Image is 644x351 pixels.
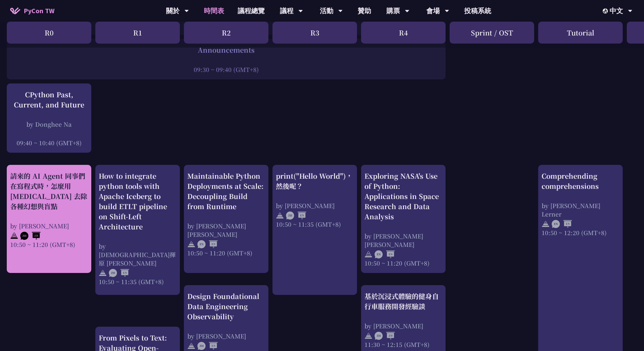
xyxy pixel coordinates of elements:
[10,222,88,230] div: by [PERSON_NAME]
[364,171,442,222] div: Exploring NASA's Use of Python: Applications in Space Research and Data Analysis
[187,222,265,239] div: by [PERSON_NAME] [PERSON_NAME]
[99,171,176,232] div: How to integrate python tools with Apache Iceberg to build ETLT pipeline on Shift-Left Architecture
[187,171,265,211] div: Maintainable Python Deployments at Scale: Decoupling Build from Runtime
[364,291,442,311] div: 基於沉浸式體驗的健身自行車服務開發經驗談
[542,171,619,191] div: Comprehending comprehensions
[99,171,176,289] a: How to integrate python tools with Apache Iceberg to build ETLT pipeline on Shift-Left Architectu...
[20,232,41,240] img: ZHZH.38617ef.svg
[542,201,619,218] div: by [PERSON_NAME] Lerner
[99,242,176,267] div: by [DEMOGRAPHIC_DATA]揮原 [PERSON_NAME]
[10,171,88,267] a: 請來的 AI Agent 同事們在寫程式時，怎麼用 [MEDICAL_DATA] 去除各種幻想與盲點 by [PERSON_NAME] 10:50 ~ 11:20 (GMT+8)
[10,139,88,147] div: 09:40 ~ 10:40 (GMT+8)
[364,322,442,330] div: by [PERSON_NAME]
[375,332,395,340] img: ZHZH.38617ef.svg
[10,7,20,14] img: Home icon of PyCon TW 2025
[375,250,395,258] img: ENEN.5a408d1.svg
[276,220,354,228] div: 10:50 ~ 11:35 (GMT+8)
[24,6,54,16] span: PyCon TW
[276,211,284,220] img: svg+xml;base64,PHN2ZyB4bWxucz0iaHR0cDovL3d3dy53My5vcmcvMjAwMC9zdmciIHdpZHRoPSIyNCIgaGVpZ2h0PSIyNC...
[99,269,107,277] img: svg+xml;base64,PHN2ZyB4bWxucz0iaHR0cDovL3d3dy53My5vcmcvMjAwMC9zdmciIHdpZHRoPSIyNCIgaGVpZ2h0PSIyNC...
[276,171,354,191] div: print("Hello World")，然後呢？
[109,269,129,277] img: ZHEN.371966e.svg
[542,228,619,237] div: 10:50 ~ 12:20 (GMT+8)
[10,120,88,128] div: by Donghee Na
[364,259,442,267] div: 10:50 ~ 11:20 (GMT+8)
[603,8,610,14] img: Locale Icon
[187,291,265,322] div: Design Foundational Data Engineering Observability
[187,240,195,248] img: svg+xml;base64,PHN2ZyB4bWxucz0iaHR0cDovL3d3dy53My5vcmcvMjAwMC9zdmciIHdpZHRoPSIyNCIgaGVpZ2h0PSIyNC...
[10,65,442,74] div: 09:30 ~ 09:40 (GMT+8)
[286,211,306,220] img: ZHEN.371966e.svg
[364,232,442,249] div: by [PERSON_NAME] [PERSON_NAME]
[197,240,218,248] img: ENEN.5a408d1.svg
[364,250,373,258] img: svg+xml;base64,PHN2ZyB4bWxucz0iaHR0cDovL3d3dy53My5vcmcvMjAwMC9zdmciIHdpZHRoPSIyNCIgaGVpZ2h0PSIyNC...
[3,2,61,19] a: PyCon TW
[542,220,550,228] img: svg+xml;base64,PHN2ZyB4bWxucz0iaHR0cDovL3d3dy53My5vcmcvMjAwMC9zdmciIHdpZHRoPSIyNCIgaGVpZ2h0PSIyNC...
[7,22,91,44] div: R0
[361,22,446,44] div: R4
[272,22,357,44] div: R3
[276,171,354,289] a: print("Hello World")，然後呢？ by [PERSON_NAME] 10:50 ~ 11:35 (GMT+8)
[364,171,442,267] a: Exploring NASA's Use of Python: Applications in Space Research and Data Analysis by [PERSON_NAME]...
[187,332,265,340] div: by [PERSON_NAME]
[95,22,180,44] div: R1
[99,277,176,286] div: 10:50 ~ 11:35 (GMT+8)
[10,171,88,211] div: 請來的 AI Agent 同事們在寫程式時，怎麼用 [MEDICAL_DATA] 去除各種幻想與盲點
[10,240,88,249] div: 10:50 ~ 11:20 (GMT+8)
[187,171,265,267] a: Maintainable Python Deployments at Scale: Decoupling Build from Runtime by [PERSON_NAME] [PERSON_...
[276,201,354,210] div: by [PERSON_NAME]
[364,340,442,349] div: 11:30 ~ 12:15 (GMT+8)
[450,22,534,44] div: Sprint / OST
[10,45,442,55] div: Announcements
[538,22,623,44] div: Tutorial
[364,332,373,340] img: svg+xml;base64,PHN2ZyB4bWxucz0iaHR0cDovL3d3dy53My5vcmcvMjAwMC9zdmciIHdpZHRoPSIyNCIgaGVpZ2h0PSIyNC...
[552,220,572,228] img: ENEN.5a408d1.svg
[187,249,265,257] div: 10:50 ~ 11:20 (GMT+8)
[10,90,88,147] a: CPython Past, Current, and Future by Donghee Na 09:40 ~ 10:40 (GMT+8)
[10,232,18,240] img: svg+xml;base64,PHN2ZyB4bWxucz0iaHR0cDovL3d3dy53My5vcmcvMjAwMC9zdmciIHdpZHRoPSIyNCIgaGVpZ2h0PSIyNC...
[184,22,268,44] div: R2
[10,90,88,110] div: CPython Past, Current, and Future
[197,342,218,350] img: ZHEN.371966e.svg
[187,342,195,350] img: svg+xml;base64,PHN2ZyB4bWxucz0iaHR0cDovL3d3dy53My5vcmcvMjAwMC9zdmciIHdpZHRoPSIyNCIgaGVpZ2h0PSIyNC...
